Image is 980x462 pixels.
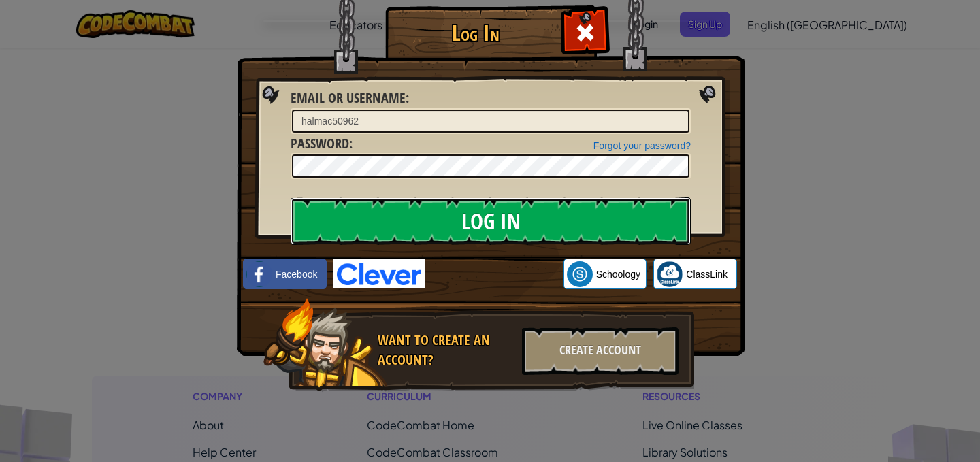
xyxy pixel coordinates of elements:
[593,140,691,151] a: Forgot your password?
[291,134,349,152] span: Password
[333,259,425,288] img: clever-logo-blue.png
[522,327,679,375] div: Create Account
[657,261,683,287] img: classlink-logo-small.png
[246,261,272,287] img: facebook_small.png
[686,267,728,281] span: ClassLink
[291,88,406,107] span: Email or Username
[596,267,640,281] span: Schoology
[291,134,353,154] label: :
[389,21,562,45] h1: Log In
[276,267,317,281] span: Facebook
[425,259,563,289] iframe: Sign in with Google Button
[291,88,409,108] label: :
[291,197,691,245] input: Log In
[567,261,593,287] img: schoology.png
[378,331,514,369] div: Want to create an account?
